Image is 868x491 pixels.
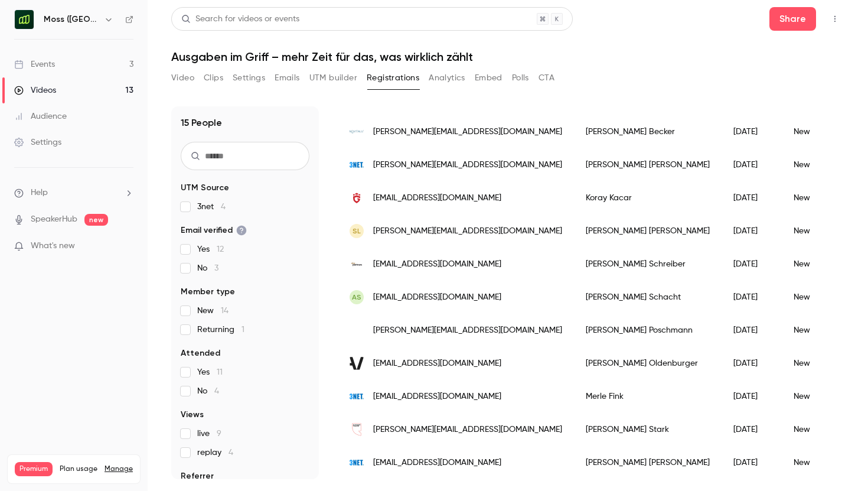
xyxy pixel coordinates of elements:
iframe: Noticeable Trigger [119,241,133,252]
div: [DATE] [722,115,782,148]
span: Yes [197,366,223,378]
span: Yes [197,243,224,255]
span: [PERSON_NAME][EMAIL_ADDRESS][DOMAIN_NAME] [373,324,562,337]
button: Emails [275,69,299,87]
span: AS [352,292,361,303]
span: Views [181,409,204,421]
button: Polls [512,69,529,87]
div: [DATE] [722,380,782,413]
div: [DATE] [722,281,782,314]
button: Settings [233,69,265,87]
div: Videos [14,84,56,96]
div: [PERSON_NAME] Poschmann [574,314,722,347]
div: [PERSON_NAME] Schreiber [574,248,722,281]
button: Share [769,7,816,31]
div: [DATE] [722,181,782,214]
li: help-dropdown-opener [14,187,133,199]
div: New [782,181,856,214]
a: SpeakerHub [31,213,77,226]
button: Registrations [367,69,419,87]
button: CTA [539,69,554,87]
span: [EMAIL_ADDRESS][DOMAIN_NAME] [373,357,501,370]
span: 4 [229,448,233,457]
div: [DATE] [722,413,782,446]
h1: Ausgaben im Griff – mehr Zeit für das, was wirklich zählt [171,50,844,64]
a: Manage [105,464,133,474]
button: Video [171,69,194,87]
img: nbs-partners.de [350,257,364,271]
div: New [782,115,856,148]
div: Events [14,58,55,70]
button: Top Bar Actions [825,9,844,28]
span: 4 [221,203,226,211]
div: Merle Fink [574,380,722,413]
span: 9 [217,430,221,438]
div: Settings [14,136,61,148]
span: No [197,385,219,397]
img: 3net.de [350,389,364,404]
img: Moss (DE) [15,10,34,29]
div: [PERSON_NAME] Stark [574,413,722,446]
div: [DATE] [722,248,782,281]
div: [PERSON_NAME] Schacht [574,281,722,314]
div: [DATE] [722,446,782,479]
span: Member type [181,286,235,298]
span: live [197,428,221,440]
div: [DATE] [722,314,782,347]
button: Clips [204,69,223,87]
h6: Moss ([GEOGRAPHIC_DATA]) [44,14,99,25]
span: 11 [217,368,223,376]
button: Embed [475,69,502,87]
span: Premium [15,462,53,476]
span: [PERSON_NAME][EMAIL_ADDRESS][DOMAIN_NAME] [373,225,562,238]
span: 3 [214,264,218,272]
span: [PERSON_NAME][EMAIL_ADDRESS][DOMAIN_NAME] [373,159,562,171]
span: 14 [221,307,229,315]
h1: 15 People [181,116,222,130]
div: [PERSON_NAME] [PERSON_NAME] [574,446,722,479]
button: UTM builder [309,69,357,87]
div: Search for videos or events [181,13,299,25]
img: altonaer-theater.de [350,422,364,437]
div: New [782,248,856,281]
span: 3net [197,201,226,213]
button: Analytics [429,69,465,87]
img: afrikaverein.de [350,356,364,370]
div: [DATE] [722,214,782,248]
span: No [197,262,218,274]
span: Returning [197,324,244,336]
span: Help [31,187,48,199]
div: New [782,214,856,248]
span: SL [353,226,361,236]
div: Audience [14,110,67,122]
span: replay [197,447,233,459]
div: New [782,148,856,181]
div: [PERSON_NAME] Becker [574,115,722,148]
div: New [782,281,856,314]
div: New [782,413,856,446]
span: What's new [31,240,75,252]
span: Referrer [181,470,214,482]
span: new [84,214,108,226]
div: New [782,347,856,380]
span: Plan usage [60,464,97,474]
img: glanzburg.de [350,191,364,205]
span: [EMAIL_ADDRESS][DOMAIN_NAME] [373,192,501,204]
img: 3net.de [350,456,364,470]
span: New [197,305,229,317]
span: 12 [217,245,224,253]
img: 3net.de [350,158,364,172]
span: [EMAIL_ADDRESS][DOMAIN_NAME] [373,391,501,403]
span: Email verified [181,225,247,236]
div: [DATE] [722,148,782,181]
span: 4 [214,387,219,395]
div: New [782,446,856,479]
div: [PERSON_NAME] [PERSON_NAME] [574,148,722,181]
div: Koray Kacar [574,181,722,214]
span: 1 [242,326,244,334]
div: [DATE] [722,347,782,380]
span: UTM Source [181,182,229,194]
div: New [782,314,856,347]
span: [PERSON_NAME][EMAIL_ADDRESS][DOMAIN_NAME] [373,424,562,436]
img: novitalis.com [350,125,364,139]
